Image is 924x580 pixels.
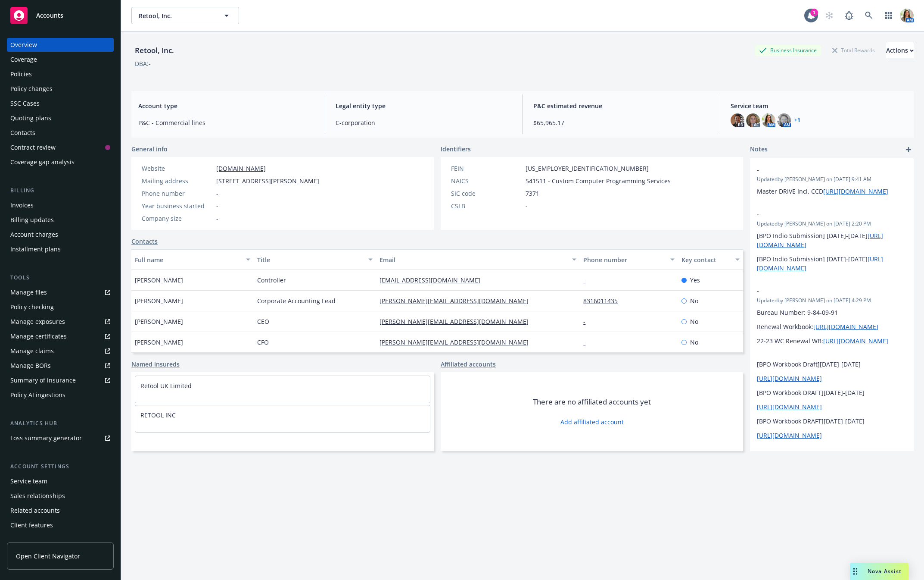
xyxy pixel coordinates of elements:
div: Mailing address [142,176,213,185]
div: Year business started [142,201,213,210]
a: Manage claims [7,344,114,358]
img: photo [731,113,744,127]
a: Contacts [131,237,158,246]
a: [URL][DOMAIN_NAME] [757,431,822,439]
span: 541511 - Custom Computer Programming Services [526,176,671,185]
a: add [903,144,914,155]
div: Manage certificates [10,329,67,343]
a: Summary of insurance [7,373,114,387]
a: Manage BORs [7,359,114,373]
a: Add affiliated account [560,417,624,426]
a: Start snowing [821,7,838,24]
div: Analytics hub [7,419,114,428]
div: Loss summary generator [10,431,82,445]
a: [URL][DOMAIN_NAME] [823,337,888,345]
div: Invoices [10,198,34,212]
p: [BPO Indio Submission] [DATE]-[DATE] [757,231,907,249]
div: Policy changes [10,82,53,96]
img: photo [777,113,791,127]
div: Contacts [10,126,35,140]
div: Billing [7,186,114,195]
span: Controller [257,276,286,285]
span: - [757,165,884,174]
a: - [583,317,592,326]
div: Tools [7,273,114,282]
div: NAICS [451,176,522,185]
img: photo [900,9,914,22]
span: - [216,214,218,223]
span: [PERSON_NAME] [135,317,183,326]
span: CEO [257,317,269,326]
div: SIC code [451,189,522,198]
span: There are no affiliated accounts yet [533,397,651,407]
span: Open Client Navigator [16,552,80,561]
a: [URL][DOMAIN_NAME] [757,403,822,411]
div: Actions [886,42,914,59]
div: SSC Cases [10,97,40,110]
div: Manage BORs [10,359,51,373]
div: -Updatedby [PERSON_NAME] on [DATE] 2:20 PM[BPO Indio Submission] [DATE]-[DATE][URL][DOMAIN_NAME][... [750,203,914,279]
div: Coverage gap analysis [10,155,75,169]
span: Corporate Accounting Lead [257,296,336,305]
a: [PERSON_NAME][EMAIL_ADDRESS][DOMAIN_NAME] [380,338,535,346]
div: Phone number [142,189,213,198]
div: Website [142,164,213,173]
span: 7371 [526,189,539,198]
div: Sales relationships [10,489,65,503]
button: Phone number [580,249,678,270]
a: Named insureds [131,360,180,369]
div: Manage exposures [10,315,65,329]
a: Retool UK Limited [140,382,192,390]
button: Title [254,249,376,270]
div: Manage claims [10,344,54,358]
div: Drag to move [850,563,861,580]
span: Updated by [PERSON_NAME] on [DATE] 2:20 PM [757,220,907,228]
span: Legal entity type [336,101,512,110]
a: [URL][DOMAIN_NAME] [823,187,888,195]
div: Business Insurance [755,45,821,56]
a: Client features [7,518,114,532]
a: RETOOL INC [140,411,176,419]
a: [DOMAIN_NAME] [216,164,266,172]
a: Search [860,7,877,24]
p: [BPO Workbook DRAFT][DATE]-[DATE] [757,417,907,426]
span: No [690,317,698,326]
div: Related accounts [10,504,60,517]
span: - [216,189,218,198]
button: Full name [131,249,254,270]
div: Quoting plans [10,111,51,125]
div: Full name [135,255,241,264]
div: Client access [10,533,48,547]
span: Updated by [PERSON_NAME] on [DATE] 9:41 AM [757,176,907,183]
div: Retool, Inc. [131,45,177,56]
a: Quoting plans [7,111,114,125]
a: Manage exposures [7,315,114,329]
a: Policy AI ingestions [7,388,114,402]
div: Company size [142,214,213,223]
span: Yes [690,276,700,285]
span: General info [131,144,168,154]
a: - [583,338,592,346]
img: photo [746,113,760,127]
span: - [757,210,884,219]
a: Coverage [7,53,114,66]
a: Billing updates [7,213,114,227]
div: Account settings [7,462,114,471]
div: Service team [10,474,47,488]
a: Accounts [7,3,114,28]
div: Manage files [10,285,47,299]
span: P&C - Commercial lines [138,118,314,127]
div: Key contact [681,255,730,264]
a: [EMAIL_ADDRESS][DOMAIN_NAME] [380,276,487,284]
p: Master DRIVE Incl. CCD [757,187,907,196]
a: Invoices [7,198,114,212]
span: Identifiers [441,144,471,154]
button: Email [376,249,580,270]
a: Affiliated accounts [441,360,496,369]
a: SSC Cases [7,97,114,110]
p: [BPO Workbook Draft][DATE]-[DATE] [757,360,907,369]
button: Actions [886,42,914,59]
a: Policy changes [7,82,114,96]
button: Nova Assist [850,563,908,580]
div: Client features [10,518,53,532]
